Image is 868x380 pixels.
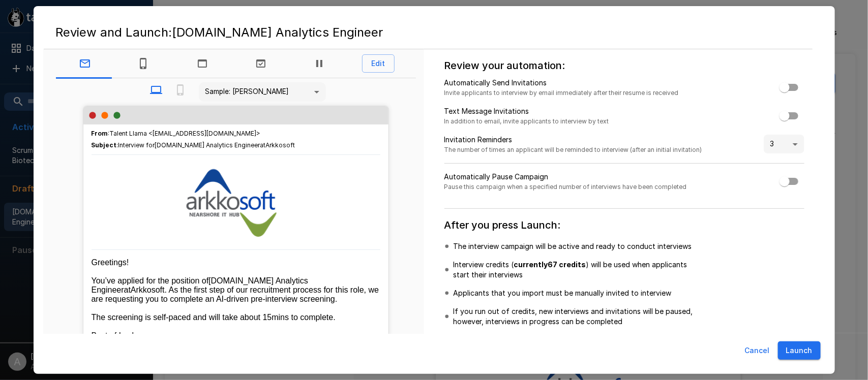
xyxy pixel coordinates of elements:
[454,260,699,280] p: Interview credits ( ) will be used when applicants start their interviews
[444,145,702,155] span: The number of times an applicant will be reminded to interview (after an initial invitation)
[444,57,804,74] h6: Review your automation:
[454,288,672,298] p: Applicants that you import must be manually invited to interview
[92,140,295,150] span: :
[92,276,209,285] span: You’ve applied for the position of
[444,217,804,233] h6: After you press Launch:
[514,260,586,269] b: currently 67 credits
[444,106,609,116] p: Text Message Invitations
[92,331,139,340] span: Best of Luck,
[92,141,117,149] b: Subject
[92,130,108,137] b: From
[92,286,381,303] span: . As the first step of our recruitment process for this role, we are requesting you to complete a...
[260,141,266,149] span: at
[444,78,679,88] p: Automatically Send Invitations
[92,165,380,237] img: Talent Llama
[362,54,395,73] button: Edit
[155,141,260,149] span: [DOMAIN_NAME] Analytics Engineer
[137,57,149,70] svg: Text
[444,172,687,182] p: Automatically Pause Campaign
[741,341,774,360] button: Cancel
[255,57,267,70] svg: Complete
[92,129,261,139] span: : Talent Llama <[EMAIL_ADDRESS][DOMAIN_NAME]>
[118,141,155,149] span: Interview for
[454,306,699,327] p: If you run out of credits, new interviews and invitations will be paused, however, interviews in ...
[764,135,804,154] div: 3
[444,116,609,126] span: In addition to email, invite applicants to interview by text
[454,241,692,251] p: The interview campaign will be active and ready to conduct interviews
[313,57,325,70] svg: Paused
[131,286,165,294] span: Arkkosoft
[196,57,208,70] svg: Welcome
[92,276,308,294] span: [DOMAIN_NAME] Analytics Engineer
[199,82,326,102] div: Sample: [PERSON_NAME]
[444,182,687,192] span: Pause this campaign when a specified number of interviews have been completed
[92,313,336,322] span: The screening is self-paced and will take about 15mins to complete.
[778,341,821,360] button: Launch
[124,286,131,294] span: at
[444,88,679,98] span: Invite applicants to interview by email immediately after their resume is received
[79,57,91,70] svg: Email
[266,141,295,149] span: Arkkosoft
[92,258,129,267] span: Greetings!
[44,16,825,49] h2: Review and Launch: [DOMAIN_NAME] Analytics Engineer
[444,135,702,145] p: Invitation Reminders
